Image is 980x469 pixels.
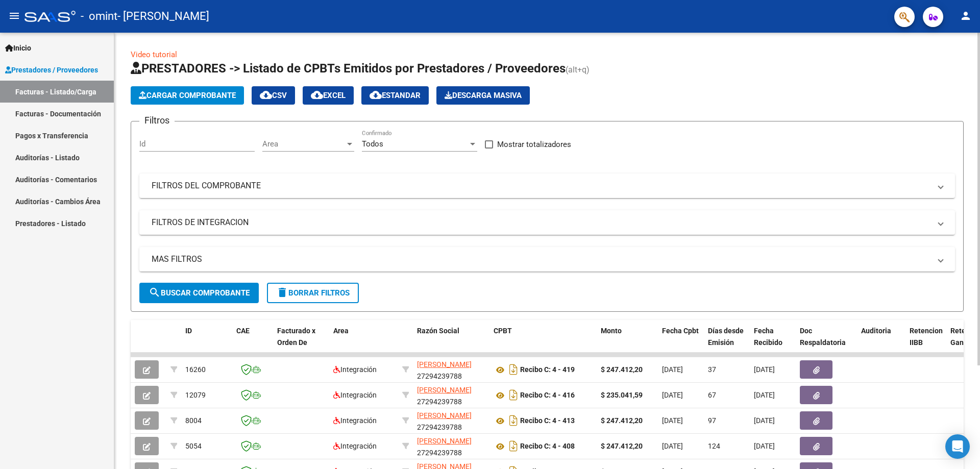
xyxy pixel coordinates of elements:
span: [DATE] [662,365,683,374]
span: Integración [333,442,377,450]
strong: Recibo C: 4 - 408 [520,442,575,451]
i: Descargar documento [507,412,520,429]
span: Descarga Masiva [445,91,522,100]
span: Integración [333,365,377,374]
span: ID [185,327,192,335]
button: Descarga Masiva [436,86,530,105]
datatable-header-cell: CPBT [489,320,597,365]
span: 16260 [185,365,206,374]
strong: Recibo C: 4 - 413 [520,417,575,425]
span: 5054 [185,442,202,450]
a: Video tutorial [131,50,177,59]
span: [PERSON_NAME] [417,437,472,445]
span: [PERSON_NAME] [417,411,472,419]
i: Descargar documento [507,438,520,454]
mat-icon: menu [8,10,20,22]
mat-icon: person [960,10,972,22]
span: Fecha Recibido [754,327,782,347]
datatable-header-cell: ID [181,320,232,365]
span: Area [333,327,349,335]
span: Area [262,139,345,149]
button: EXCEL [303,86,354,105]
span: Doc Respaldatoria [800,327,846,347]
span: Buscar Comprobante [149,288,250,298]
mat-panel-title: FILTROS DEL COMPROBANTE [152,180,930,191]
span: [DATE] [754,416,775,425]
datatable-header-cell: Razón Social [413,320,489,365]
span: Integración [333,416,377,425]
i: Descargar documento [507,361,520,378]
div: 27294239788 [417,359,485,380]
span: 8004 [185,416,202,425]
datatable-header-cell: CAE [232,320,273,365]
mat-icon: search [149,286,161,299]
span: CSV [260,91,287,100]
mat-icon: delete [276,286,288,299]
strong: $ 247.412,20 [601,416,643,425]
datatable-header-cell: Días desde Emisión [704,320,750,365]
div: Open Intercom Messenger [945,434,970,459]
span: Cargar Comprobante [139,91,236,100]
span: - [PERSON_NAME] [117,5,209,28]
span: [PERSON_NAME] [417,386,472,394]
span: PRESTADORES -> Listado de CPBTs Emitidos por Prestadores / Proveedores [131,61,566,76]
button: Borrar Filtros [267,283,359,303]
span: [DATE] [754,391,775,399]
span: [DATE] [662,416,683,425]
span: Mostrar totalizadores [497,138,571,151]
span: Facturado x Orden De [277,327,315,347]
datatable-header-cell: Auditoria [857,320,905,365]
datatable-header-cell: Doc Respaldatoria [796,320,857,365]
span: [DATE] [754,442,775,450]
span: Días desde Emisión [708,327,744,347]
span: 37 [708,365,716,374]
strong: $ 247.412,20 [601,442,643,450]
button: Estandar [361,86,429,105]
span: 12079 [185,391,206,399]
div: 27294239788 [417,435,485,457]
span: Auditoria [861,327,891,335]
span: [PERSON_NAME] [417,360,472,368]
mat-icon: cloud_download [260,89,272,101]
span: (alt+q) [566,65,590,75]
span: Prestadores / Proveedores [5,64,98,76]
datatable-header-cell: Fecha Cpbt [658,320,704,365]
span: EXCEL [311,91,346,100]
button: Cargar Comprobante [131,86,244,105]
span: Borrar Filtros [276,288,350,298]
span: 97 [708,416,716,425]
span: Monto [601,327,622,335]
strong: Recibo C: 4 - 419 [520,366,575,374]
span: 67 [708,391,716,399]
span: CPBT [494,327,512,335]
span: CAE [236,327,250,335]
strong: $ 247.412,20 [601,365,643,374]
mat-icon: cloud_download [311,89,323,101]
mat-panel-title: MAS FILTROS [152,254,930,265]
i: Descargar documento [507,387,520,403]
strong: Recibo C: 4 - 416 [520,391,575,400]
span: 124 [708,442,720,450]
datatable-header-cell: Fecha Recibido [750,320,796,365]
app-download-masive: Descarga masiva de comprobantes (adjuntos) [436,86,530,105]
div: 27294239788 [417,384,485,406]
span: [DATE] [754,365,775,374]
span: Fecha Cpbt [662,327,699,335]
span: Inicio [5,42,31,54]
datatable-header-cell: Retencion IIBB [905,320,946,365]
datatable-header-cell: Facturado x Orden De [273,320,329,365]
mat-expansion-panel-header: MAS FILTROS [139,247,955,271]
span: Retencion IIBB [910,327,943,347]
strong: $ 235.041,59 [601,391,643,399]
mat-expansion-panel-header: FILTROS DE INTEGRACION [139,210,955,235]
datatable-header-cell: Monto [597,320,658,365]
div: 27294239788 [417,410,485,431]
span: Integración [333,391,377,399]
span: Razón Social [417,327,459,335]
datatable-header-cell: Area [329,320,398,365]
mat-expansion-panel-header: FILTROS DEL COMPROBANTE [139,174,955,198]
mat-panel-title: FILTROS DE INTEGRACION [152,217,930,228]
mat-icon: cloud_download [370,89,382,101]
span: Todos [362,139,383,149]
button: Buscar Comprobante [139,283,259,303]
